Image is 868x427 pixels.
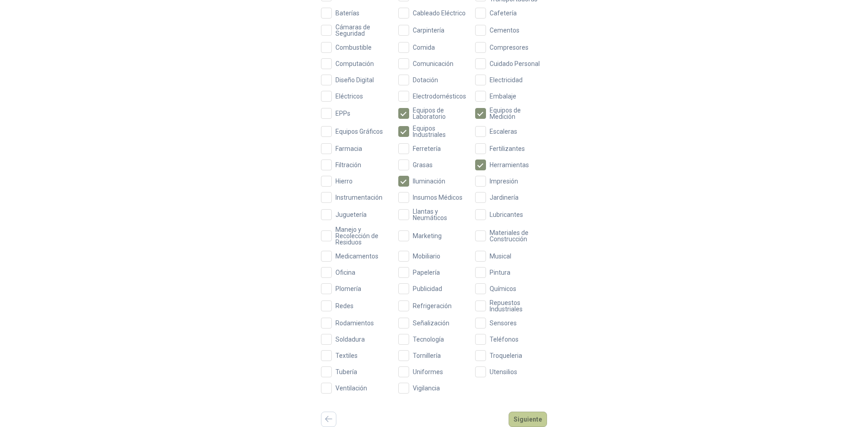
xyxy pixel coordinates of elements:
[486,27,523,33] span: Cementos
[332,385,371,391] span: Ventilación
[332,77,377,83] span: Diseño Digital
[409,44,439,51] span: Comida
[486,178,522,184] span: Impresión
[409,352,444,359] span: Tornillería
[332,110,354,117] span: EPPs
[486,269,514,276] span: Pintura
[486,352,526,359] span: Troqueleria
[486,93,520,99] span: Embalaje
[332,194,386,201] span: Instrumentación
[409,178,449,184] span: Iluminación
[332,336,368,343] span: Soldadura
[409,194,466,201] span: Insumos Médicos
[332,303,357,309] span: Redes
[409,27,448,33] span: Carpintería
[409,208,470,221] span: Llantas y Neumáticos
[409,286,446,292] span: Publicidad
[332,286,365,292] span: Plomería
[486,44,532,51] span: Compresores
[409,253,444,259] span: Mobiliario
[486,107,547,120] span: Equipos de Medición
[332,320,377,326] span: Rodamientos
[409,385,443,391] span: Vigilancia
[332,253,382,259] span: Medicamentos
[409,233,445,239] span: Marketing
[332,61,377,67] span: Computación
[332,269,359,276] span: Oficina
[486,128,521,135] span: Escaleras
[509,412,547,427] button: Siguiente
[409,336,448,343] span: Tecnología
[332,44,375,51] span: Combustible
[486,145,528,152] span: Fertilizantes
[409,369,447,375] span: Uniformes
[486,253,515,259] span: Musical
[409,10,469,16] span: Cableado Eléctrico
[486,61,543,67] span: Cuidado Personal
[409,320,453,326] span: Señalización
[332,93,367,99] span: Eléctricos
[486,10,520,16] span: Cafetería
[486,162,533,168] span: Herramientas
[486,230,547,242] span: Materiales de Construcción
[486,286,520,292] span: Químicos
[332,226,393,245] span: Manejo y Recolección de Residuos
[332,128,387,135] span: Equipos Gráficos
[486,369,521,375] span: Utensilios
[332,24,393,37] span: Cámaras de Seguridad
[486,320,520,326] span: Sensores
[409,107,470,120] span: Equipos de Laboratorio
[332,178,356,184] span: Hierro
[409,269,443,276] span: Papelería
[486,211,527,218] span: Lubricantes
[409,303,455,309] span: Refrigeración
[409,61,457,67] span: Comunicación
[332,352,361,359] span: Textiles
[332,162,365,168] span: Filtración
[332,145,366,152] span: Farmacia
[486,194,522,201] span: Jardinería
[332,10,363,16] span: Baterías
[332,369,361,375] span: Tubería
[486,336,522,343] span: Teléfonos
[409,162,436,168] span: Grasas
[486,77,526,83] span: Electricidad
[486,300,547,312] span: Repuestos Industriales
[409,93,470,99] span: Electrodomésticos
[409,145,444,152] span: Ferretería
[409,125,470,138] span: Equipos Industriales
[409,77,442,83] span: Dotación
[332,211,370,218] span: Juguetería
